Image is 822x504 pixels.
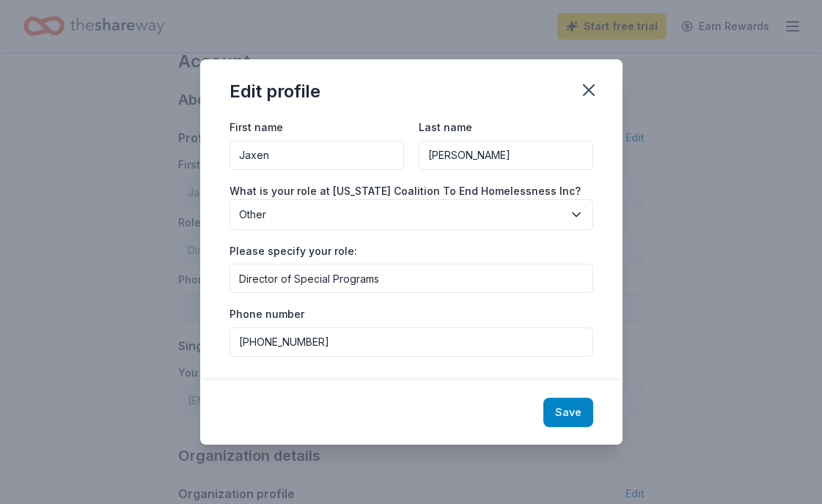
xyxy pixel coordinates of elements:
[419,120,472,135] label: Last name
[239,206,563,223] span: Other
[543,398,593,427] button: Save
[230,244,357,259] label: Please specify your role:
[230,199,593,230] button: Other
[230,184,581,199] label: What is your role at [US_STATE] Coalition To End Homelessness Inc?
[230,307,304,322] label: Phone number
[230,80,320,103] div: Edit profile
[230,120,283,135] label: First name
